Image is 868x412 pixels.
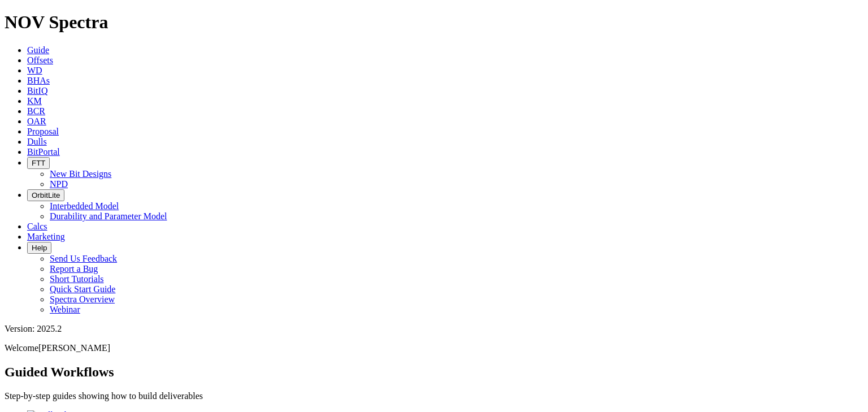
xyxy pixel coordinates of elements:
[50,274,104,284] a: Short Tutorials
[50,294,115,304] a: Spectra Overview
[50,254,117,263] a: Send Us Feedback
[50,305,80,314] a: Webinar
[27,222,47,231] a: Calcs
[27,147,60,157] a: BitPortal
[27,86,47,96] a: BitIQ
[27,127,59,136] a: Proposal
[50,169,111,179] a: New Bit Designs
[38,343,110,353] span: [PERSON_NAME]
[27,96,42,106] a: KM
[32,244,47,252] span: Help
[50,179,68,189] a: NPD
[5,12,863,33] h1: NOV Spectra
[5,324,863,334] div: Version: 2025.2
[50,284,115,294] a: Quick Start Guide
[32,191,60,200] span: OrbitLite
[27,232,65,241] a: Marketing
[50,264,98,274] a: Report a Bug
[5,343,863,353] p: Welcome
[27,55,53,65] a: Offsets
[27,45,49,55] a: Guide
[50,201,119,211] a: Interbedded Model
[27,242,51,254] button: Help
[50,211,167,221] a: Durability and Parameter Model
[5,365,863,380] h2: Guided Workflows
[27,66,42,75] a: WD
[27,157,50,169] button: FTT
[32,159,45,167] span: FTT
[27,76,50,85] a: BHAs
[27,106,45,116] a: BCR
[5,391,863,401] p: Step-by-step guides showing how to build deliverables
[27,137,47,146] a: Dulls
[27,116,46,126] a: OAR
[27,189,64,201] button: OrbitLite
